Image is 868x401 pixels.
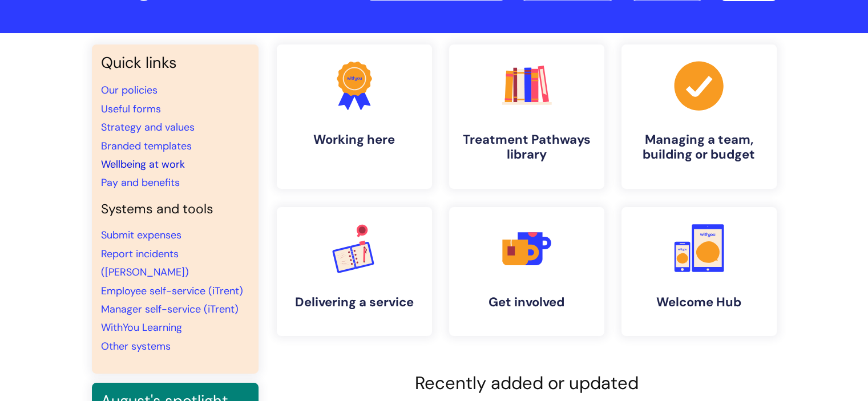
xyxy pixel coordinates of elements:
a: Employee self-service (iTrent) [101,284,243,298]
a: Submit expenses [101,228,181,242]
a: Manager self-service (iTrent) [101,302,239,316]
a: Delivering a service [277,207,432,336]
a: Managing a team, building or budget [621,44,777,189]
h3: Quick links [101,54,249,72]
h4: Get involved [458,295,595,310]
a: Branded templates [101,139,192,153]
a: Strategy and values [101,120,195,134]
h4: Working here [286,132,423,147]
h4: Treatment Pathways library [458,132,595,163]
a: Get involved [449,207,604,336]
a: Pay and benefits [101,176,180,189]
a: Treatment Pathways library [449,44,604,189]
h4: Welcome Hub [631,295,768,310]
h4: Systems and tools [101,201,249,217]
a: WithYou Learning [101,321,182,334]
a: Our policies [101,83,158,97]
h2: Recently added or updated [277,372,777,394]
a: Working here [277,44,432,189]
h4: Managing a team, building or budget [631,132,768,163]
a: Useful forms [101,102,161,116]
a: Other systems [101,339,171,353]
a: Wellbeing at work [101,157,185,171]
a: Welcome Hub [621,207,777,336]
a: Report incidents ([PERSON_NAME]) [101,247,189,279]
h4: Delivering a service [286,295,423,310]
